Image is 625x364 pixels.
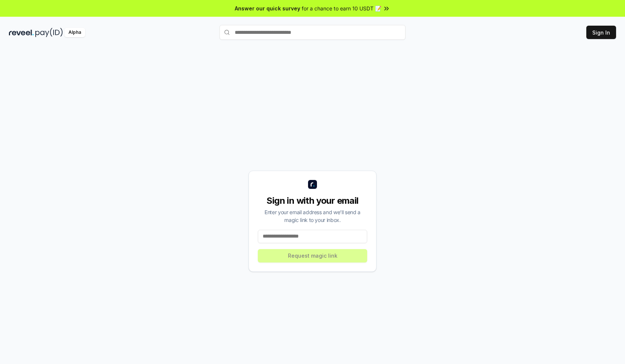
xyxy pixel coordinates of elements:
[9,28,34,37] img: reveel_dark
[64,28,85,37] div: Alpha
[302,4,381,12] span: for a chance to earn 10 USDT 📝
[258,195,367,207] div: Sign in with your email
[586,26,616,39] button: Sign In
[308,180,317,189] img: logo_small
[35,28,63,37] img: pay_id
[235,4,300,12] span: Answer our quick survey
[258,208,367,224] div: Enter your email address and we’ll send a magic link to your inbox.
